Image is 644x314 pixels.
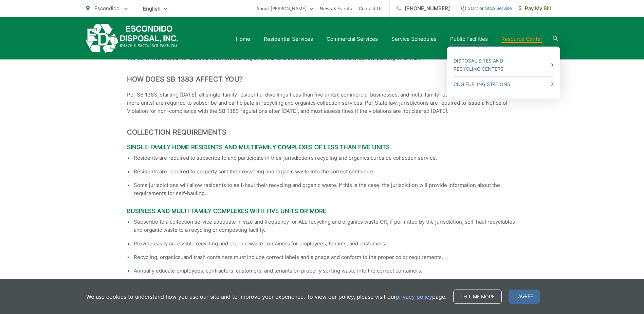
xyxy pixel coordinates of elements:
[453,290,502,304] a: Tell me more
[134,181,517,197] li: Some jurisdictions will allow residents to self-haul their recycling and organic waste. If this i...
[509,290,540,304] span: I agree
[134,218,517,234] li: Subscribe to a collection service adequate in size and frequency for ALL recycling and organics w...
[134,168,517,176] li: Residents are required to properly sort their recycling and organic waste into the correct contai...
[127,208,517,214] h3: Business and Multi-Family Complexes with Five units or more
[501,35,542,43] a: Resource Center
[454,57,553,73] a: Disposal Sites and Recycling Centers
[127,144,517,151] h3: Single-Family Home Residents and Multifamily Complexes of Less than Five Units
[86,24,178,54] a: EDCD logo. Return to the homepage.
[236,35,250,43] a: Home
[94,5,119,12] span: Escondido
[396,293,432,301] a: privacy policy
[327,35,378,43] a: Commercial Services
[127,128,517,136] h2: Collection Requirements
[138,3,172,15] span: English
[127,91,517,115] p: Per SB 1383, starting [DATE], all single-family residential dwellings (less than five units), com...
[256,4,313,13] a: About [PERSON_NAME]
[86,293,446,301] p: We use cookies to understand how you use our site and to improve your experience. To view our pol...
[134,267,517,275] li: Annually educate employees, contractors, customers, and tenants on properly sorting waste into th...
[127,75,517,83] h2: How Does SB 1383 Affect You?
[134,253,517,261] li: Recycling, organics, and trash containers must include correct labels and signage and conform to ...
[519,4,551,13] span: Pay My Bill
[359,4,383,13] a: Contact Us
[450,35,488,43] a: Public Facilities
[454,80,553,88] a: CNG Fueling Stations
[264,35,313,43] a: Residential Services
[391,35,437,43] a: Service Schedules
[134,240,517,248] li: Provide easily accessible recycling and organic waste containers for employees, tenants, and cust...
[134,154,517,162] li: Residents are required to subscribe to and participate in their jurisdiction’s recycling and orga...
[320,4,352,13] a: News & Events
